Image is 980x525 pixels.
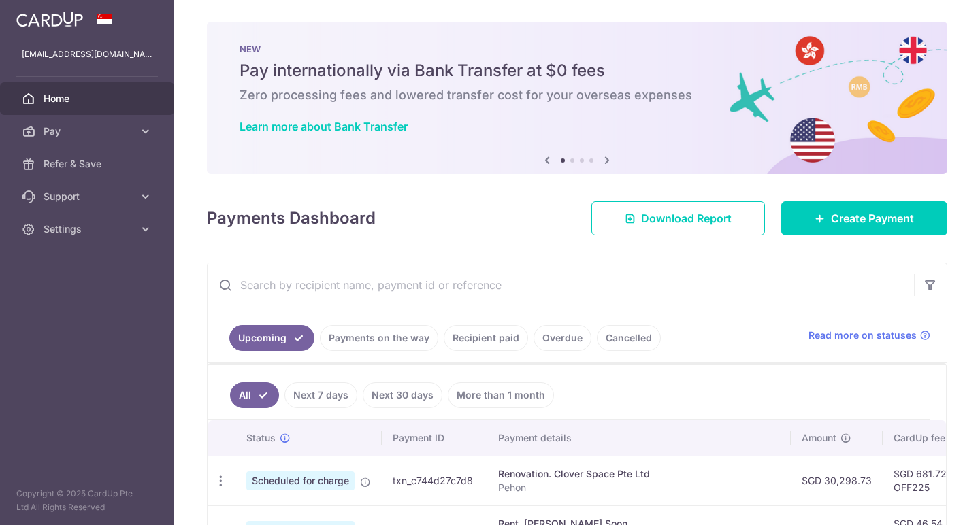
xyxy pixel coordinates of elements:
span: Settings [44,222,133,236]
a: Learn more about Bank Transfer [240,120,408,133]
img: Bank transfer banner [207,22,947,174]
td: SGD 30,298.73 [791,456,883,505]
span: Home [44,92,133,105]
span: Status [246,431,276,445]
h5: Pay internationally via Bank Transfer at $0 fees [240,60,915,82]
span: Support [44,190,133,203]
span: Amount [802,431,836,445]
a: All [230,382,279,408]
img: CardUp [16,11,83,27]
p: Pehon [498,481,780,494]
a: Read more on statuses [808,328,930,342]
div: Renovation. Clover Space Pte Ltd [498,467,780,481]
td: SGD 681.72 OFF225 [883,456,971,505]
a: More than 1 month [448,382,554,408]
span: Refer & Save [44,157,133,171]
a: Overdue [534,325,591,351]
a: Recipient paid [444,325,528,351]
a: Payments on the way [320,325,438,351]
p: [EMAIL_ADDRESS][DOMAIN_NAME] [22,48,152,61]
th: Payment details [487,420,791,456]
a: Upcoming [229,325,314,351]
a: Download Report [591,201,765,235]
th: Payment ID [382,420,487,456]
h4: Payments Dashboard [207,206,376,231]
p: NEW [240,44,915,54]
span: Create Payment [831,210,914,226]
span: Read more on statuses [808,328,917,342]
td: txn_c744d27c7d8 [382,456,487,505]
span: CardUp fee [894,431,945,445]
h6: Zero processing fees and lowered transfer cost for your overseas expenses [240,87,915,103]
a: Next 7 days [284,382,357,408]
input: Search by recipient name, payment id or reference [208,263,914,307]
span: Scheduled for charge [246,471,355,490]
span: Pay [44,124,133,138]
a: Cancelled [597,325,661,351]
a: Create Payment [781,201,947,235]
span: Download Report [641,210,732,226]
a: Next 30 days [363,382,442,408]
